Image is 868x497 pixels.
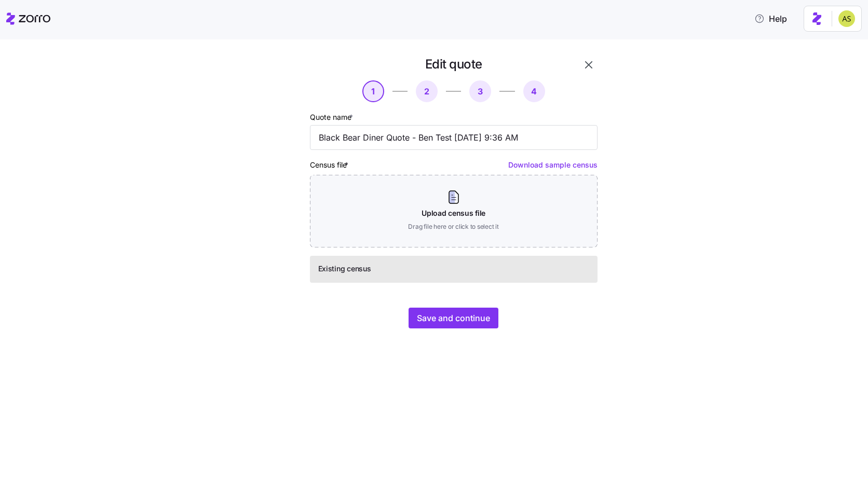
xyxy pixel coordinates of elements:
button: Save and continue [409,308,498,328]
span: Help [754,12,787,25]
label: Census file [310,159,350,171]
button: 1 [362,80,384,102]
button: 4 [523,80,545,102]
button: 2 [416,80,438,102]
a: Download sample census [508,160,598,169]
span: Existing census [318,264,371,274]
h1: Edit quote [425,56,482,72]
input: Quote name [310,125,598,150]
span: Save and continue [417,312,490,324]
button: 3 [469,80,491,102]
img: 2a591ca43c48773f1b6ab43d7a2c8ce9 [838,10,855,27]
label: Quote name [310,112,355,123]
button: Help [746,8,795,29]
